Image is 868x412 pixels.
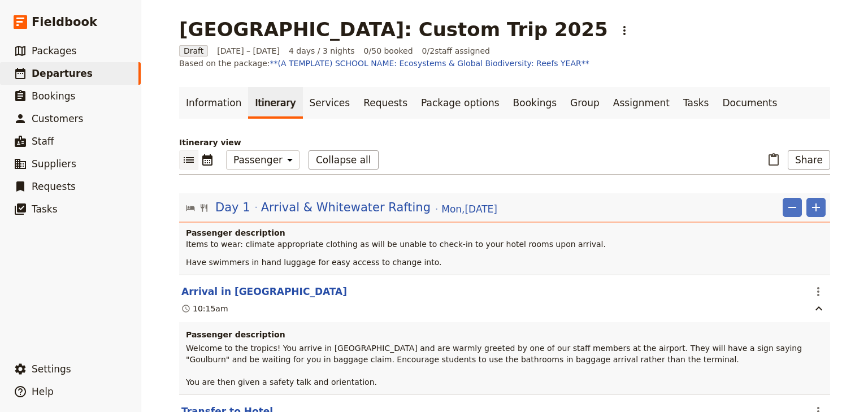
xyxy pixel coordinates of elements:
button: Remove [783,198,802,217]
span: Departures [32,68,93,79]
a: Bookings [506,87,563,119]
p: Itinerary view [179,137,830,148]
button: Actions [615,21,634,40]
span: Customers [32,113,83,124]
span: Items to wear: climate appropriate clothing as will be unable to check-in to your hotel rooms upo... [186,240,606,249]
a: Tasks [676,87,716,119]
a: **(A TEMPLATE) SCHOOL NAME: Ecosystems & Global Biodiversity: Reefs YEAR** [270,59,589,68]
span: Tasks [32,203,58,215]
span: Staff [32,136,54,147]
span: Fieldbook [32,14,97,31]
span: Have swimmers in hand luggage for easy access to change into. [186,258,441,267]
a: Itinerary [248,87,302,119]
button: Calendar view [198,150,217,170]
h3: Passenger description [186,329,823,340]
h1: [GEOGRAPHIC_DATA]: Custom Trip 2025 [179,18,608,41]
span: Draft [179,45,208,57]
h4: Passenger description [186,227,826,238]
a: Group [563,87,606,119]
div: 10:15am [181,303,228,314]
a: Requests [357,87,414,119]
button: Collapse all [309,150,379,170]
span: Settings [32,363,71,375]
span: 0/50 booked [364,45,413,57]
a: Package options [414,87,506,119]
button: List view [179,150,198,170]
span: Help [32,386,54,397]
a: Documents [715,87,784,119]
span: Packages [32,45,76,57]
span: Welcome to the tropics! You arrive in [GEOGRAPHIC_DATA] and are warmly greeted by one of our staf... [186,344,805,387]
a: Information [179,87,248,119]
span: [DATE] – [DATE] [217,45,280,57]
span: Day 1 [215,199,250,216]
button: Add [806,198,826,217]
span: Arrival & Whitewater Rafting [261,199,431,216]
a: Assignment [606,87,676,119]
span: Suppliers [32,158,76,170]
a: Services [303,87,357,119]
span: Bookings [32,90,75,102]
span: Requests [32,181,76,192]
span: 0 / 2 staff assigned [422,45,490,57]
span: Mon , [DATE] [441,202,497,216]
span: 4 days / 3 nights [289,45,355,57]
button: Paste itinerary item [764,150,783,170]
button: Edit this itinerary item [181,285,347,298]
span: Based on the package: [179,58,589,69]
button: Actions [809,282,828,301]
button: Edit day information [186,199,497,216]
button: Share [788,150,830,170]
